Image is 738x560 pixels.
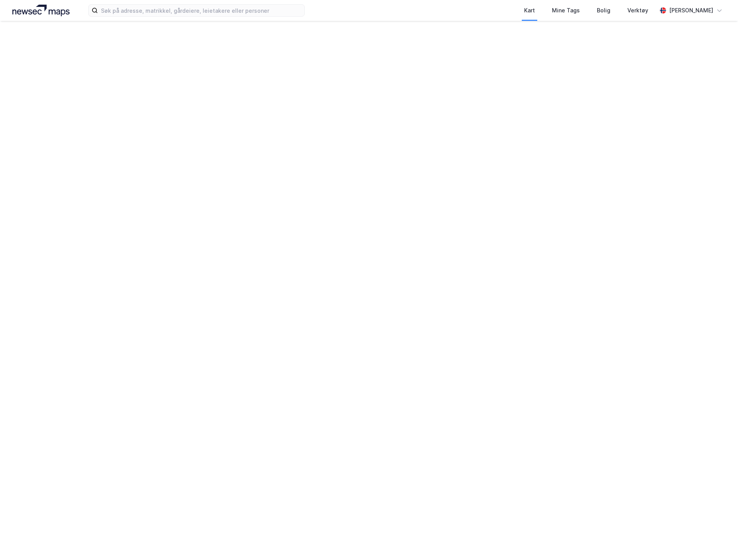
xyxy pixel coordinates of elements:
[524,6,535,15] div: Kart
[597,6,610,15] div: Bolig
[627,6,648,15] div: Verktøy
[669,6,713,15] div: [PERSON_NAME]
[98,5,304,16] input: Søk på adresse, matrikkel, gårdeiere, leietakere eller personer
[552,6,580,15] div: Mine Tags
[699,523,738,560] iframe: Chat Widget
[12,5,70,16] img: logo.a4113a55bc3d86da70a041830d287a7e.svg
